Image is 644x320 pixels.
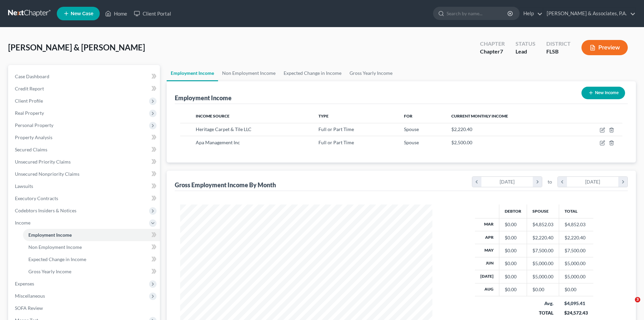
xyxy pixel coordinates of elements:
[621,297,637,313] iframe: Intercom live chat
[28,269,71,274] span: Gross Yearly Income
[102,7,130,20] a: Home
[15,98,43,104] span: Client Profile
[480,40,505,48] div: Chapter
[15,86,44,91] span: Credit Report
[520,7,543,20] a: Help
[475,231,499,244] th: Apr
[516,48,535,56] div: Lead
[505,260,521,267] div: $0.00
[558,177,567,187] i: chevron_left
[548,178,552,185] span: to
[564,310,588,316] div: $24,572.43
[505,273,521,280] div: $0.00
[543,7,636,20] a: [PERSON_NAME] & Associates, P.A.
[559,257,593,270] td: $5,000.00
[175,94,232,102] div: Employment Income
[9,144,160,156] a: Secured Claims
[9,192,160,205] a: Executory Contracts
[404,140,419,145] span: Spouse
[71,11,93,16] span: New Case
[280,65,345,81] a: Expected Change in Income
[15,293,45,299] span: Miscellaneous
[533,177,542,187] i: chevron_right
[564,300,588,307] div: $4,095.41
[130,7,174,20] a: Client Portal
[618,177,627,187] i: chevron_right
[559,283,593,296] td: $0.00
[532,247,553,254] div: $7,500.00
[532,286,553,293] div: $0.00
[196,126,252,132] span: Heritage Carpet & Tile LLC
[404,126,419,132] span: Spouse
[451,113,508,119] span: Current Monthly Income
[559,218,593,231] td: $4,852.03
[15,305,43,311] span: SOFA Review
[15,208,76,213] span: Codebtors Insiders & Notices
[196,140,240,145] span: Apa Management Inc
[23,229,160,241] a: Employment Income
[23,253,160,265] a: Expected Change in Income
[475,270,499,283] th: [DATE]
[567,177,619,187] div: [DATE]
[546,40,571,48] div: District
[404,113,412,119] span: For
[505,286,521,293] div: $0.00
[196,113,230,119] span: Income Source
[167,65,218,81] a: Employment Income
[9,156,160,168] a: Unsecured Priority Claims
[516,40,535,48] div: Status
[9,83,160,95] a: Credit Report
[8,42,145,52] span: [PERSON_NAME] & [PERSON_NAME]
[9,131,160,144] a: Property Analysis
[9,180,160,192] a: Lawsuits
[15,122,53,128] span: Personal Property
[345,65,397,81] a: Gross Yearly Income
[218,65,280,81] a: Non Employment Income
[15,220,30,226] span: Income
[15,159,71,165] span: Unsecured Priority Claims
[9,168,160,180] a: Unsecured Nonpriority Claims
[28,256,86,262] span: Expected Change in Income
[15,110,44,116] span: Real Property
[532,221,553,228] div: $4,852.03
[318,113,329,119] span: Type
[546,48,571,56] div: FLSB
[15,195,58,201] span: Executory Contracts
[28,232,72,238] span: Employment Income
[505,221,521,228] div: $0.00
[581,40,628,55] button: Preview
[475,218,499,231] th: Mar
[505,247,521,254] div: $0.00
[9,70,160,83] a: Case Dashboard
[15,171,79,177] span: Unsecured Nonpriority Claims
[472,177,481,187] i: chevron_left
[532,260,553,267] div: $5,000.00
[532,310,553,316] div: TOTAL
[447,7,508,20] input: Search by name...
[318,140,354,145] span: Full or Part Time
[23,241,160,253] a: Non Employment Income
[9,302,160,314] a: SOFA Review
[532,300,553,307] div: Avg.
[581,87,625,99] button: New Income
[475,257,499,270] th: Jun
[527,205,559,218] th: Spouse
[559,244,593,257] td: $7,500.00
[499,205,527,218] th: Debtor
[635,297,640,302] span: 3
[532,234,553,241] div: $2,220.40
[480,48,505,56] div: Chapter
[532,273,553,280] div: $5,000.00
[559,270,593,283] td: $5,000.00
[15,147,47,152] span: Secured Claims
[15,281,34,286] span: Expenses
[15,134,52,140] span: Property Analysis
[451,126,472,132] span: $2,220.40
[559,205,593,218] th: Total
[500,48,503,55] span: 7
[15,183,33,189] span: Lawsuits
[505,234,521,241] div: $0.00
[481,177,533,187] div: [DATE]
[28,244,82,250] span: Non Employment Income
[559,231,593,244] td: $2,220.40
